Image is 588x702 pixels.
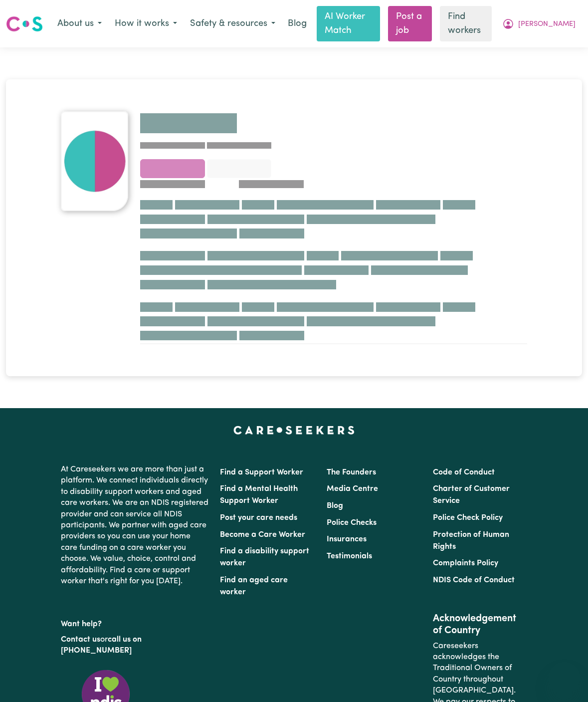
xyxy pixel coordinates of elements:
[327,519,377,527] a: Police Checks
[518,19,576,30] span: [PERSON_NAME]
[433,576,515,584] a: NDIS Code of Conduct
[61,460,208,591] p: At Careseekers we are more than just a platform. We connect individuals directly to disability su...
[327,535,367,543] a: Insurances
[433,468,495,476] a: Code of Conduct
[6,12,43,35] a: Careseekers logo
[61,615,208,630] p: Want help?
[108,13,184,34] button: How it works
[327,502,343,510] a: Blog
[496,13,582,34] button: My Account
[388,6,432,41] a: Post a job
[327,552,372,560] a: Testimonials
[51,13,108,34] button: About us
[184,13,282,34] button: Safety & resources
[6,15,43,33] img: Careseekers logo
[220,468,303,476] a: Find a Support Worker
[61,630,208,661] p: or
[220,531,305,539] a: Become a Care Worker
[282,13,313,35] a: Blog
[220,485,298,505] a: Find a Mental Health Support Worker
[220,514,297,522] a: Post your care needs
[220,547,309,567] a: Find a disability support worker
[440,6,492,41] a: Find workers
[433,485,510,505] a: Charter of Customer Service
[327,485,378,493] a: Media Centre
[433,531,509,551] a: Protection of Human Rights
[317,6,380,41] a: AI Worker Match
[433,514,503,522] a: Police Check Policy
[220,576,288,596] a: Find an aged care worker
[433,613,527,637] h2: Acknowledgement of Country
[327,468,376,476] a: The Founders
[548,662,580,694] iframe: Button to launch messaging window
[233,426,355,434] a: Careseekers home page
[433,559,498,567] a: Complaints Policy
[61,636,100,644] a: Contact us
